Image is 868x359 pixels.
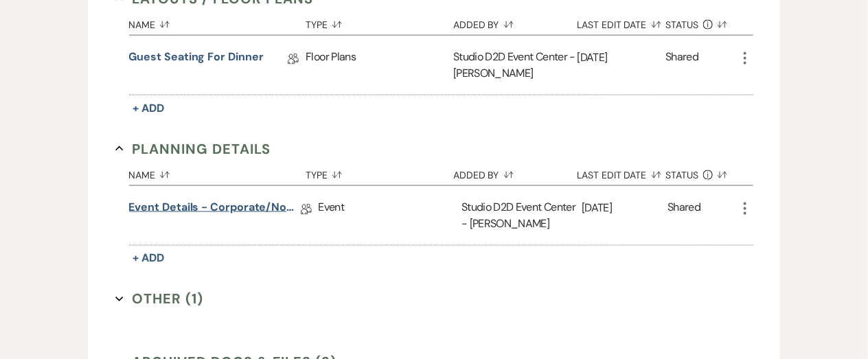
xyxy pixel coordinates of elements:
[133,101,165,115] span: + Add
[665,49,698,82] div: Shared
[665,9,736,35] button: Status
[665,20,698,30] span: Status
[306,159,453,185] button: Type
[129,249,169,268] button: + Add
[578,159,666,185] button: Last Edit Date
[129,199,301,220] a: Event Details - corporate/non-wedding
[578,49,666,67] p: [DATE]
[306,9,453,35] button: Type
[115,289,204,310] button: Other (1)
[115,139,271,159] button: Planning Details
[665,159,736,185] button: Status
[582,199,667,217] p: [DATE]
[133,251,165,266] span: + Add
[129,49,264,70] a: Guest Seating for Dinner
[129,159,306,185] button: Name
[578,9,666,35] button: Last Edit Date
[306,36,453,95] div: Floor Plans
[461,186,582,245] div: Studio D2D Event Center - [PERSON_NAME]
[453,36,577,95] div: Studio D2D Event Center - [PERSON_NAME]
[129,99,169,118] button: + Add
[319,186,462,245] div: Event
[453,9,577,35] button: Added By
[453,159,577,185] button: Added By
[667,199,700,232] div: Shared
[129,9,306,35] button: Name
[665,170,698,180] span: Status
